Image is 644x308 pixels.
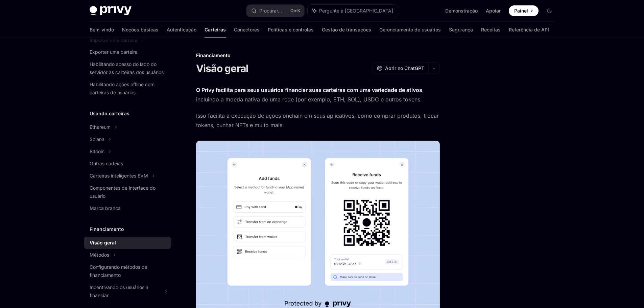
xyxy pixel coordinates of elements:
a: Outras cadeias [84,158,171,170]
font: Métodos [90,252,109,258]
font: Marca branca [90,205,121,211]
font: Carteiras [205,27,226,32]
font: Isso facilita a execução de ações onchain em seus aplicativos, como comprar produtos, trocar toke... [196,112,439,128]
button: Abrir no ChatGPT [373,63,428,74]
font: Ethereum [90,124,111,130]
button: Pergunte à [GEOGRAPHIC_DATA] [308,5,398,17]
font: Visão geral [90,240,116,245]
a: Componentes de interface do usuário [84,182,171,202]
font: Referência de API [509,27,549,32]
button: Alternar modo escuro [544,5,555,16]
a: Configurando métodos de financiamento [84,261,171,281]
a: Receitas [481,22,501,38]
a: Políticas e controles [268,22,314,38]
img: logotipo escuro [90,6,132,16]
a: Apoiar [486,7,501,14]
font: O Privy facilita para seus usuários financiar suas carteiras com uma variedade de ativos [196,87,422,93]
font: Usando carteiras [90,111,129,116]
font: Noções básicas [122,27,159,32]
font: Conectores [234,27,260,32]
font: Componentes de interface do usuário [90,185,156,199]
font: Políticas e controles [268,27,314,32]
a: Habilitando ações offline com carteiras de usuários [84,78,171,99]
a: Visão geral [84,237,171,249]
a: Demonstração [445,7,478,14]
font: Painel [514,8,528,14]
a: Bem-vindo [90,22,114,38]
font: Abrir no ChatGPT [385,65,424,71]
font: Solana [90,136,104,142]
font: Pergunte à [GEOGRAPHIC_DATA] [319,8,393,14]
font: Procurar... [259,8,282,14]
font: Ctrl [290,8,297,13]
a: Painel [509,5,539,16]
a: Referência de API [509,22,549,38]
font: Outras cadeias [90,161,123,166]
font: Apoiar [486,8,501,14]
a: Autenticação [167,22,196,38]
font: Carteiras inteligentes EVM [90,173,148,179]
font: Bem-vindo [90,27,114,32]
a: Gerenciamento de usuários [379,22,441,38]
a: Marca branca [84,202,171,214]
button: Procurar...CtrlK [246,5,304,17]
font: Exportar uma carteira [90,49,138,55]
font: Incentivando os usuários a financiar [90,284,148,298]
font: Gerenciamento de usuários [379,27,441,32]
font: Financiamento [196,52,231,58]
a: Gestão de transações [322,22,371,38]
font: Habilitando ações offline com carteiras de usuários [90,81,154,95]
a: Segurança [449,22,473,38]
a: Carteiras [205,22,226,38]
font: Receitas [481,27,501,32]
font: Habilitando acesso do lado do servidor às carteiras dos usuários [90,61,164,75]
font: Demonstração [445,8,478,14]
font: Configurando métodos de financiamento [90,264,147,278]
font: Segurança [449,27,473,32]
a: Conectores [234,22,260,38]
font: Financiamento [90,226,124,232]
font: Visão geral [196,62,248,74]
font: Gestão de transações [322,27,371,32]
a: Exportar uma carteira [84,46,171,58]
font: K [297,8,300,13]
font: Bitcoin [90,148,104,154]
a: Noções básicas [122,22,159,38]
a: Habilitando acesso do lado do servidor às carteiras dos usuários [84,58,171,78]
font: Autenticação [167,27,196,32]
